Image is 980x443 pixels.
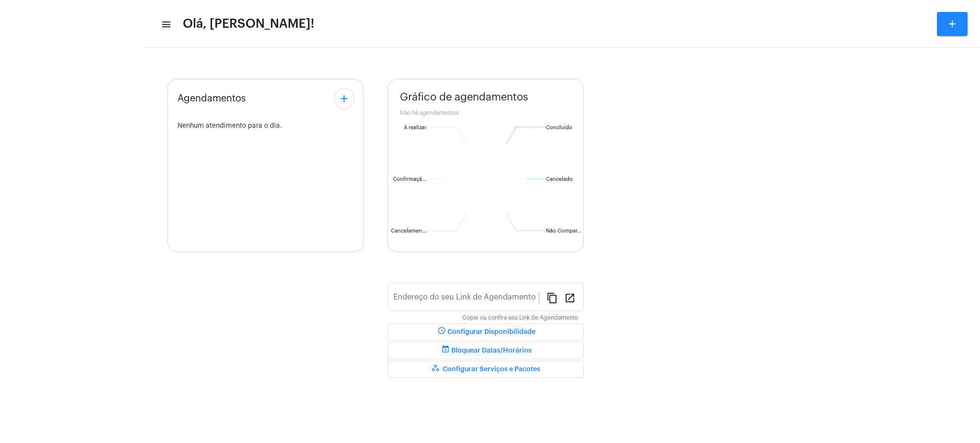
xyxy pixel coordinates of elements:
span: Olá, [PERSON_NAME]! [183,16,314,32]
text: Cancelado [546,177,573,182]
mat-icon: sidenav icon [161,19,170,30]
span: Bloquear Datas/Horários [440,347,532,354]
button: Configurar Serviços e Pacotes [388,361,584,378]
mat-icon: event_busy [440,345,451,356]
mat-icon: open_in_new [564,292,576,303]
mat-hint: Copie ou confira seu Link de Agendamento [462,315,578,321]
span: Agendamentos [178,93,246,104]
button: Bloquear Datas/Horários [388,342,584,359]
text: A realizar [404,125,426,130]
mat-icon: schedule [436,326,447,338]
text: Cancelamen... [391,228,426,233]
mat-icon: content_copy [546,292,558,303]
span: Gráfico de agendamentos [400,91,528,103]
span: Configurar Disponibilidade [436,329,535,335]
span: Configurar Serviços e Pacotes [431,366,540,373]
button: Configurar Disponibilidade [388,323,584,341]
text: Confirmaçã... [393,177,426,182]
mat-icon: add [947,18,958,30]
input: Link [393,295,539,303]
text: Concluído [546,125,572,130]
mat-icon: workspaces_outlined [431,364,443,375]
text: Não Compar... [546,228,581,233]
div: Nenhum atendimento para o dia. [178,122,354,130]
mat-icon: add [338,93,350,104]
